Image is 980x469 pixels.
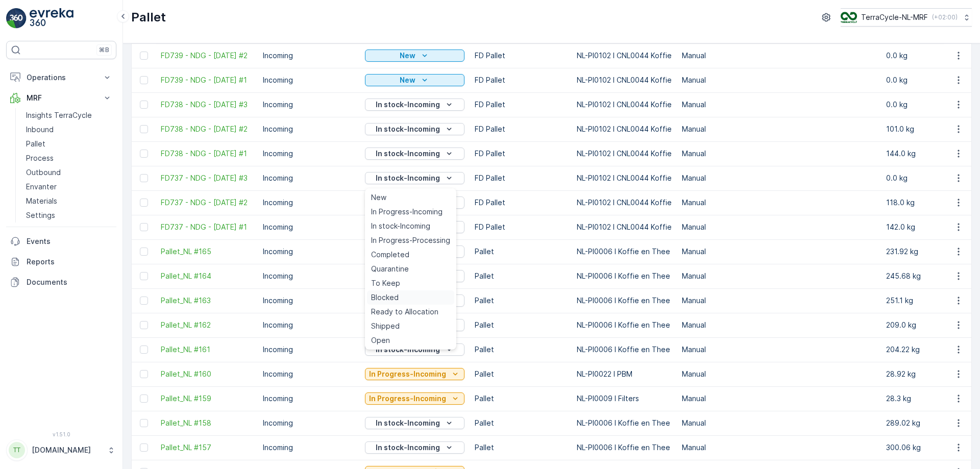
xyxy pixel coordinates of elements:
p: Manual [682,320,774,330]
a: FD739 - NDG - 19.09.2025 #2 [161,51,253,61]
span: Pallet_NL #164 [161,271,253,281]
span: Quarantine [371,264,409,274]
p: Manual [682,100,774,110]
a: Insights TerraCycle [22,108,116,122]
p: 245.68 kg [886,271,978,281]
button: In stock-Incoming [365,172,464,184]
p: NL-PI0022 I PBM [577,369,672,379]
div: Toggle Row Selected [140,345,148,354]
p: Pallet [475,344,567,355]
p: In Progress-Incoming [369,369,446,379]
p: Incoming [263,271,355,281]
p: TerraCycle-NL-MRF [861,12,928,22]
span: FD737 - NDG - [DATE] #2 [161,198,253,208]
span: In Progress-Incoming [371,207,443,217]
p: MRF [27,93,96,103]
p: Pallet [475,295,567,306]
a: Pallet_NL #160 [161,369,253,379]
button: MRF [6,88,116,108]
p: Incoming [263,393,355,404]
div: Toggle Row Selected [140,394,148,403]
div: Toggle Row Selected [140,199,148,207]
p: In stock-Incoming [376,124,440,134]
p: Manual [682,442,774,453]
p: In stock-Incoming [376,149,440,159]
p: NL-PI0102 I CNL0044 Koffie [577,75,672,85]
p: Incoming [263,100,355,110]
span: FD738 - NDG - [DATE] #1 [161,149,253,159]
span: New [371,192,386,203]
p: Pallet [475,393,567,404]
p: In stock-Incoming [376,418,440,428]
a: FD737 - NDG - 04.09.2025 #3 [161,173,253,183]
p: Pallet [475,246,567,257]
p: Incoming [263,173,355,183]
p: New [400,75,415,85]
a: FD739 - NDG - 19.09.2025 #1 [161,75,253,85]
p: Incoming [263,369,355,379]
p: NL-PI0006 I Koffie en Thee [577,418,672,428]
a: Pallet_NL #163 [161,295,253,306]
p: New [400,51,415,61]
span: FD739 - NDG - [DATE] #1 [161,75,253,85]
p: 142.0 kg [886,222,978,232]
p: 0.0 kg [886,173,978,183]
p: Inbound [26,125,54,135]
span: In stock-Incoming [371,221,430,231]
p: FD Pallet [475,173,567,183]
span: v 1.51.0 [6,431,116,437]
p: NL-PI0102 I CNL0044 Koffie [577,51,672,61]
a: Process [22,151,116,165]
p: Materials [26,196,57,206]
a: Pallet_NL #159 [161,393,253,404]
img: logo [6,8,27,29]
a: Pallet_NL #157 [161,442,253,453]
span: Open [371,335,390,345]
p: Events [27,236,112,246]
span: Shipped [371,321,400,331]
p: 0.0 kg [886,100,978,110]
p: Settings [26,210,55,220]
p: Manual [682,222,774,232]
p: NL-PI0102 I CNL0044 Koffie [577,149,672,159]
div: TT [9,442,25,458]
p: In stock-Incoming [376,100,440,110]
button: In Progress-Incoming [365,392,464,405]
p: NL-PI0102 I CNL0044 Koffie [577,173,672,183]
p: Incoming [263,295,355,306]
p: Manual [682,198,774,208]
div: Toggle Row Selected [140,125,148,133]
a: Pallet_NL #162 [161,320,253,330]
p: 118.0 kg [886,198,978,208]
p: Envanter [26,182,57,192]
img: logo_light-DOdMpM7g.png [30,8,73,29]
button: New [365,50,464,62]
button: In stock-Incoming [365,343,464,356]
p: Pallet [475,418,567,428]
p: NL-PI0102 I CNL0044 Koffie [577,100,672,110]
p: NL-PI0006 I Koffie en Thee [577,271,672,281]
p: Incoming [263,124,355,134]
p: 0.0 kg [886,75,978,85]
p: NL-PI0006 I Koffie en Thee [577,295,672,306]
span: FD738 - NDG - [DATE] #2 [161,124,253,134]
span: FD737 - NDG - [DATE] #1 [161,222,253,232]
div: Toggle Row Selected [140,272,148,280]
p: Process [26,153,54,163]
span: FD737 - NDG - [DATE] #3 [161,173,253,183]
p: Pallet [475,271,567,281]
p: Incoming [263,222,355,232]
p: Manual [682,295,774,306]
p: Insights TerraCycle [26,110,92,120]
span: Completed [371,250,409,260]
p: FD Pallet [475,198,567,208]
a: FD737 - NDG - 04.09.2025 #1 [161,222,253,232]
p: [DOMAIN_NAME] [32,445,102,455]
p: Outbound [26,167,61,178]
p: Operations [27,72,96,83]
p: NL-PI0006 I Koffie en Thee [577,320,672,330]
span: Pallet_NL #165 [161,246,253,257]
img: TC_v739CUj.png [841,12,857,23]
a: Reports [6,252,116,272]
